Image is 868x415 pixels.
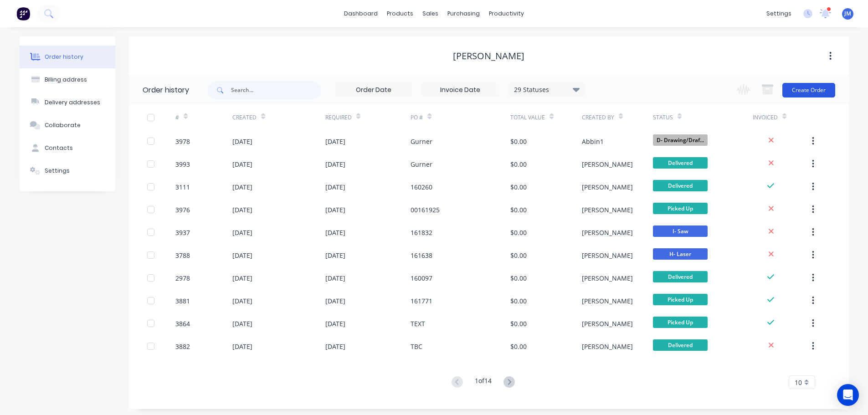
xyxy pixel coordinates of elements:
span: H- Laser [653,248,708,260]
div: 160097 [411,273,432,283]
div: [DATE] [325,251,345,260]
div: 3993 [175,159,190,169]
div: [PERSON_NAME] [582,251,633,260]
span: Delivered [653,339,708,351]
input: Search... [231,81,321,99]
div: TEXT [411,319,425,328]
div: 3881 [175,296,190,306]
div: [DATE] [325,182,345,192]
div: Order history [143,85,189,96]
div: # [175,113,179,122]
div: Created By [582,113,614,122]
input: Invoice Date [422,83,498,97]
div: [DATE] [325,205,345,215]
span: Picked Up [653,203,708,214]
div: 3976 [175,205,190,215]
div: 3978 [175,137,190,146]
div: Created [232,105,325,130]
span: 10 [795,378,802,387]
span: Delivered [653,180,708,191]
div: [PERSON_NAME] [582,228,633,237]
div: [DATE] [232,251,252,260]
div: [DATE] [325,159,345,169]
div: 2978 [175,273,190,283]
div: 160260 [411,182,432,192]
div: $0.00 [510,251,527,260]
div: Total Value [510,113,545,122]
div: Required [325,113,352,122]
div: 3864 [175,319,190,328]
span: D- Drawing/Draf... [653,134,708,146]
div: Invoiced [753,113,778,122]
div: [DATE] [232,159,252,169]
div: [DATE] [325,319,345,328]
div: [PERSON_NAME] [582,296,633,306]
div: Required [325,105,411,130]
div: Status [653,113,673,122]
div: $0.00 [510,296,527,306]
div: PO # [411,105,510,130]
div: [PERSON_NAME] [582,342,633,351]
div: [PERSON_NAME] [582,159,633,169]
div: $0.00 [510,182,527,192]
div: [DATE] [232,273,252,283]
div: 3788 [175,251,190,260]
a: dashboard [339,7,382,20]
button: Contacts [20,137,115,159]
div: 161832 [411,228,432,237]
div: $0.00 [510,159,527,169]
div: $0.00 [510,342,527,351]
div: Open Intercom Messenger [837,384,859,406]
div: Billing address [45,76,87,84]
div: [DATE] [325,342,345,351]
div: [DATE] [232,137,252,146]
div: TBC [411,342,422,351]
button: Settings [20,159,115,182]
div: productivity [484,7,529,20]
div: products [382,7,418,20]
div: 3882 [175,342,190,351]
input: Order Date [335,83,412,97]
div: 161638 [411,251,432,260]
div: 00161925 [411,205,440,215]
div: Abbin1 [582,137,604,146]
div: Collaborate [45,121,81,129]
span: I- Saw [653,225,708,237]
div: $0.00 [510,319,527,328]
div: [PERSON_NAME] [582,182,633,192]
div: Created [232,113,257,122]
button: Billing address [20,68,115,91]
div: Order history [45,53,83,61]
button: Delivery addresses [20,91,115,114]
button: Create Order [782,83,835,97]
div: 3937 [175,228,190,237]
span: Picked Up [653,317,708,328]
div: Total Value [510,105,581,130]
div: [DATE] [325,137,345,146]
div: Settings [45,167,70,175]
button: Collaborate [20,114,115,137]
div: PO # [411,113,423,122]
div: [DATE] [232,342,252,351]
div: Contacts [45,144,73,152]
img: Factory [16,7,30,20]
div: [PERSON_NAME] [582,205,633,215]
div: # [175,105,232,130]
div: [DATE] [232,228,252,237]
div: Invoiced [753,105,810,130]
button: Order history [20,46,115,68]
div: 1 of 14 [475,376,492,389]
div: Gurner [411,159,432,169]
div: sales [418,7,443,20]
div: $0.00 [510,273,527,283]
div: [PERSON_NAME] [582,273,633,283]
div: [DATE] [325,296,345,306]
span: Picked Up [653,294,708,305]
div: purchasing [443,7,484,20]
div: [DATE] [232,182,252,192]
div: 29 Statuses [508,85,585,95]
div: [PERSON_NAME] [453,51,524,61]
div: [PERSON_NAME] [582,319,633,328]
div: Delivery addresses [45,98,100,107]
span: JM [844,10,851,18]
